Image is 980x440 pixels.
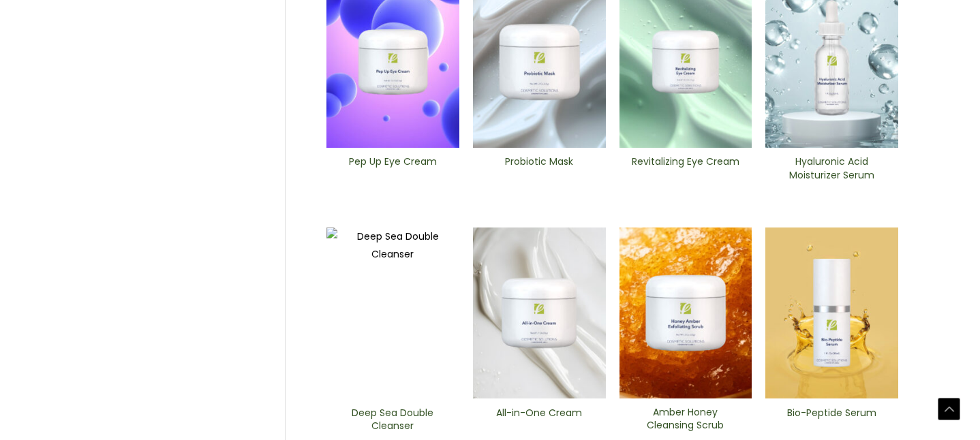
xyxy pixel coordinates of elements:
[619,227,752,398] img: Amber Honey Cleansing Scrub
[338,155,448,186] a: Pep Up Eye Cream
[338,155,448,181] h2: Pep Up Eye Cream
[338,407,448,437] a: Deep Sea Double Cleanser
[485,155,594,186] a: Probiotic Mask
[765,227,898,399] img: Bio-Peptide ​Serum
[473,227,606,399] img: All In One Cream
[630,406,740,432] h2: Amber Honey Cleansing Scrub
[630,155,740,186] a: Revitalizing ​Eye Cream
[777,407,887,433] h2: Bio-Peptide ​Serum
[777,155,887,186] a: Hyaluronic Acid Moisturizer Serum
[326,227,459,399] img: Deep Sea Double Cleanser
[338,407,448,433] h2: Deep Sea Double Cleanser
[485,407,594,433] h2: All-in-One ​Cream
[630,406,740,437] a: Amber Honey Cleansing Scrub
[630,155,740,181] h2: Revitalizing ​Eye Cream
[777,155,887,181] h2: Hyaluronic Acid Moisturizer Serum
[485,407,594,437] a: All-in-One ​Cream
[485,155,594,181] h2: Probiotic Mask
[777,407,887,437] a: Bio-Peptide ​Serum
